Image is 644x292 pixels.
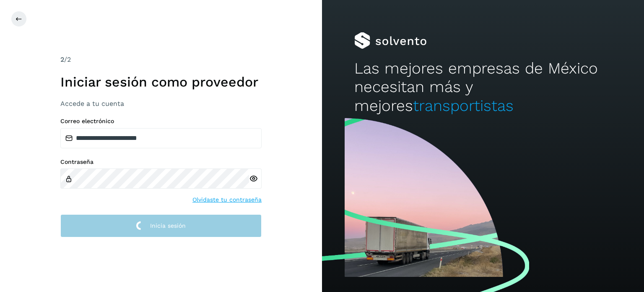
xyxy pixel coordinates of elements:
label: Contraseña [60,158,262,166]
div: /2 [60,55,262,65]
span: 2 [60,55,64,63]
button: Inicia sesión [60,214,262,237]
h3: Accede a tu cuenta [60,100,262,108]
a: Olvidaste tu contraseña [192,195,262,204]
h1: Iniciar sesión como proveedor [60,74,262,90]
span: Inicia sesión [150,223,186,229]
span: transportistas [413,97,514,115]
label: Correo electrónico [60,118,262,125]
h2: Las mejores empresas de México necesitan más y mejores [354,59,612,115]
